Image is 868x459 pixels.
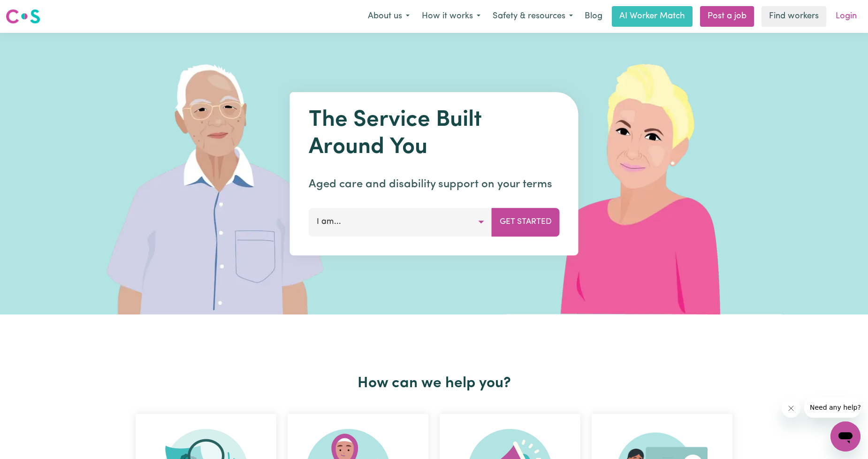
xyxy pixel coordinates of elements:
img: Careseekers logo [6,8,40,25]
button: Safety & resources [487,7,579,26]
span: Need any help? [6,7,57,14]
button: Get Started [492,208,560,236]
p: Aged care and disability support on your terms [309,176,560,193]
iframe: Button to launch messaging window [830,421,860,451]
h1: The Service Built Around You [309,107,560,161]
iframe: Message from company [804,397,860,418]
iframe: Close message [782,399,800,418]
a: Careseekers logo [6,6,40,27]
a: AI Worker Match [612,6,693,27]
a: Blog [579,6,608,27]
button: How it works [416,7,487,26]
button: I am... [309,208,492,236]
a: Post a job [700,6,754,27]
a: Find workers [761,6,826,27]
button: About us [362,7,416,26]
h2: How can we help you? [130,375,738,392]
a: Login [830,6,862,27]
